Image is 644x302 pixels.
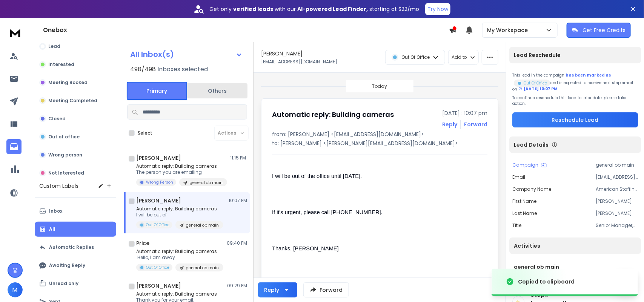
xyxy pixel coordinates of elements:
div: Activities [509,238,641,254]
p: 11:15 PM [230,155,247,161]
p: Get only with our starting at $22/mo [209,5,419,13]
p: general ob main [186,265,219,271]
p: Automatic reply: Building cameras [136,206,223,212]
p: 09:40 PM [227,240,247,246]
button: Unread only [35,276,116,291]
p: Out Of Office [401,54,430,60]
button: Forward [303,282,349,297]
p: The person you are emailing [136,169,227,175]
p: Interested [48,61,74,67]
span: Thanks, [PERSON_NAME] [272,245,339,251]
p: [DATE] : 10:07 pm [442,109,487,117]
label: Select [138,130,152,136]
p: Lead Details [514,141,549,149]
p: Last Name [512,210,537,216]
h1: Onebox [43,26,449,35]
button: Interested [35,57,116,72]
p: Try Now [427,5,448,13]
button: Out of office [35,129,116,144]
p: Out of office [48,134,80,140]
p: Out Of Office [524,80,547,86]
p: title [512,222,521,228]
p: Automatic reply: Building cameras [136,248,223,254]
button: Meeting Booked [35,75,116,90]
p: general ob main [190,180,223,185]
button: M [8,282,23,297]
h1: Price [136,239,149,247]
p: Campaign [512,162,538,168]
p: Automatic Replies [49,244,94,250]
h1: [PERSON_NAME] [261,50,303,57]
button: Meeting Completed [35,93,116,108]
button: Closed [35,111,116,126]
img: logo [8,26,23,40]
p: Automatic reply: Building cameras [136,163,227,169]
p: Out Of Office [146,222,169,228]
button: Reply [258,282,297,297]
button: Automatic Replies [35,240,116,255]
p: [EMAIL_ADDRESS][DOMAIN_NAME] [261,59,337,65]
button: Lead [35,39,116,54]
strong: AI-powered Lead Finder, [297,5,368,13]
button: Reply [442,121,457,128]
button: Not Interested [35,166,116,181]
div: Reply [264,286,279,294]
p: 10:07 PM [229,198,247,204]
p: Unread only [49,281,78,287]
p: Add to [452,54,467,60]
button: Primary [127,82,187,100]
p: [PERSON_NAME] [596,198,638,204]
p: Get Free Credits [583,26,626,34]
p: All [49,226,55,232]
h1: [PERSON_NAME] [136,154,181,162]
p: American Staffing Association [596,186,638,192]
button: Try Now [425,3,450,15]
p: general ob main [596,162,638,168]
span: I will be out of the office until [DATE]. [272,173,362,179]
p: Wrong Person [146,179,173,185]
button: Get Free Credits [567,23,631,38]
button: All [35,222,116,237]
strong: verified leads [233,5,273,13]
span: 498 / 498 [130,65,156,74]
button: Others [187,83,247,99]
div: Copied to clipboard [518,278,575,285]
p: Awaiting Reply [49,262,85,268]
p: Company Name [512,186,551,192]
h1: [PERSON_NAME] [136,282,181,290]
h3: Inboxes selected [157,65,208,74]
p: I will be out of [136,212,223,218]
p: Lead [48,43,60,49]
p: Closed [48,116,66,122]
p: Automatic reply: Building cameras [136,291,227,297]
p: Meeting Booked [48,80,88,86]
button: Campaign [512,162,547,168]
button: Inbox [35,204,116,219]
p: 09:29 PM [227,283,247,289]
h1: Automatic reply: Building cameras [272,109,394,120]
p: Not Interested [48,170,84,176]
p: First Name [512,198,536,204]
p: To continue reschedule this lead to later date, please take action. [512,95,638,106]
p: My Workspace [487,26,531,34]
p: Today [372,83,387,89]
p: Wrong person [48,152,82,158]
p: Lead Reschedule [514,51,561,59]
h3: Custom Labels [39,182,78,190]
div: Forward [464,121,487,128]
p: from: [PERSON_NAME] <[EMAIL_ADDRESS][DOMAIN_NAME]> [272,130,487,138]
h1: [PERSON_NAME] [136,197,181,204]
button: Awaiting Reply [35,258,116,273]
span: has been marked as [566,72,611,78]
button: All Inbox(s) [124,47,249,62]
div: This lead in the campaign and is expected to receive next step email on [512,72,638,92]
h1: All Inbox(s) [130,51,174,58]
p: [PERSON_NAME] [596,210,638,216]
p: Out Of Office [146,265,169,270]
p: to: [PERSON_NAME] <[PERSON_NAME][EMAIL_ADDRESS][DOMAIN_NAME]> [272,140,487,147]
div: [DATE] 10:07 PM [518,86,558,92]
button: Reschedule Lead [512,112,638,127]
